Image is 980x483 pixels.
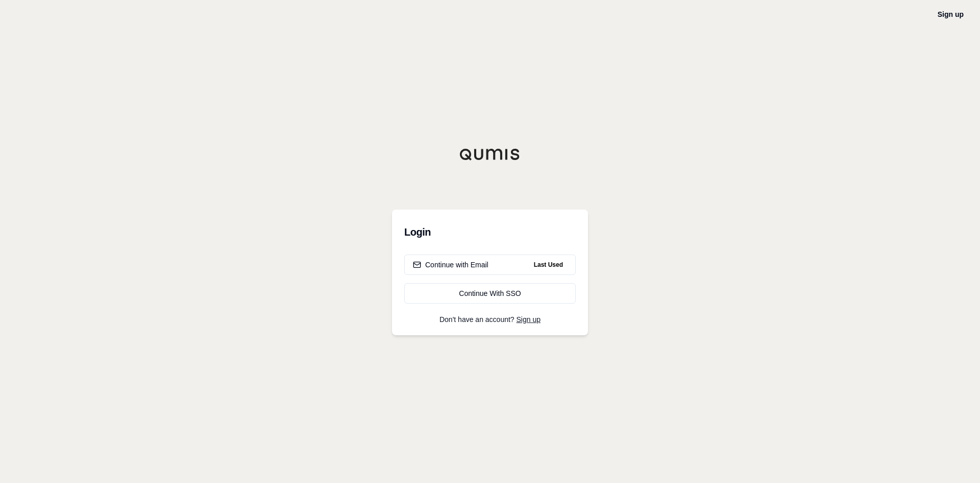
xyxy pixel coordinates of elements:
[459,148,521,160] img: Qumis
[530,259,567,271] span: Last Used
[938,10,964,18] a: Sign up
[413,288,567,298] div: Continue With SSO
[404,222,576,242] h3: Login
[404,316,576,323] p: Don't have an account?
[404,283,576,304] a: Continue With SSO
[404,255,576,275] button: Continue with EmailLast Used
[517,315,541,324] a: Sign up
[413,260,488,270] div: Continue with Email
